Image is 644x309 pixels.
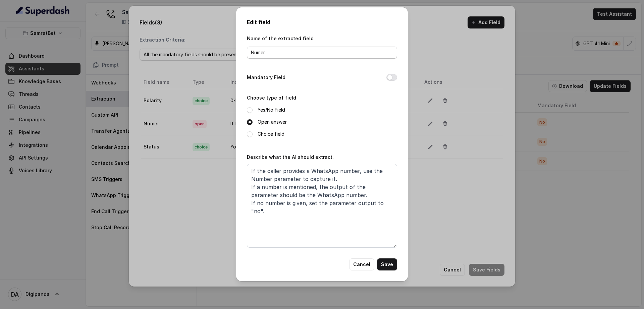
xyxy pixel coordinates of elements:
h2: Edit field [247,18,397,26]
label: Open answer [258,118,287,126]
label: Mandatory Field [247,73,285,81]
label: Describe what the AI should extract. [247,154,334,160]
textarea: If the caller provides a WhatsApp number, use the Number parameter to capture it. If a number is ... [247,164,397,248]
button: Cancel [349,258,374,270]
label: Name of the extracted field [247,36,314,41]
label: Yes/No Field [258,106,285,114]
button: Save [377,258,397,270]
label: Choice field [258,130,284,138]
label: Choose type of field [247,95,296,101]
